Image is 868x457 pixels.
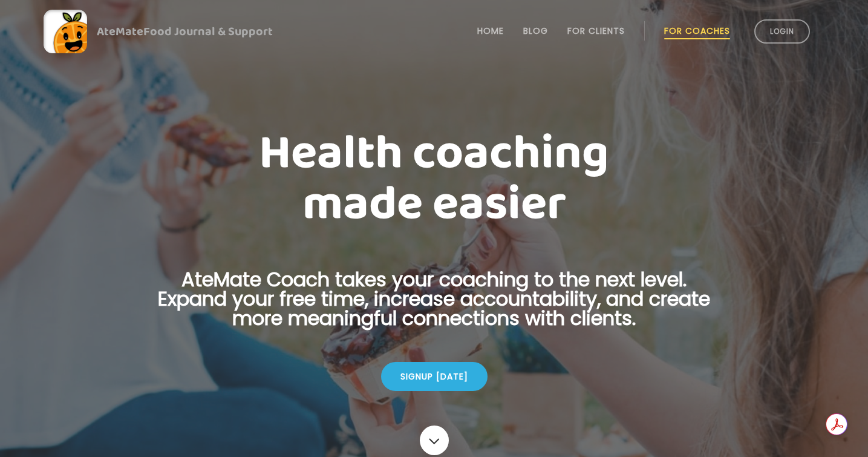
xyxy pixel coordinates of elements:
[44,10,824,53] a: AteMateFood Journal & Support
[664,26,730,36] a: For Coaches
[567,26,625,36] a: For Clients
[381,362,488,391] div: Signup [DATE]
[523,26,548,36] a: Blog
[143,22,273,41] span: Food Journal & Support
[139,270,729,343] p: AteMate Coach takes your coaching to the next level. Expand your free time, increase accountabili...
[754,19,810,44] a: Login
[477,26,504,36] a: Home
[139,128,729,230] h1: Health coaching made easier
[87,22,273,41] div: AteMate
